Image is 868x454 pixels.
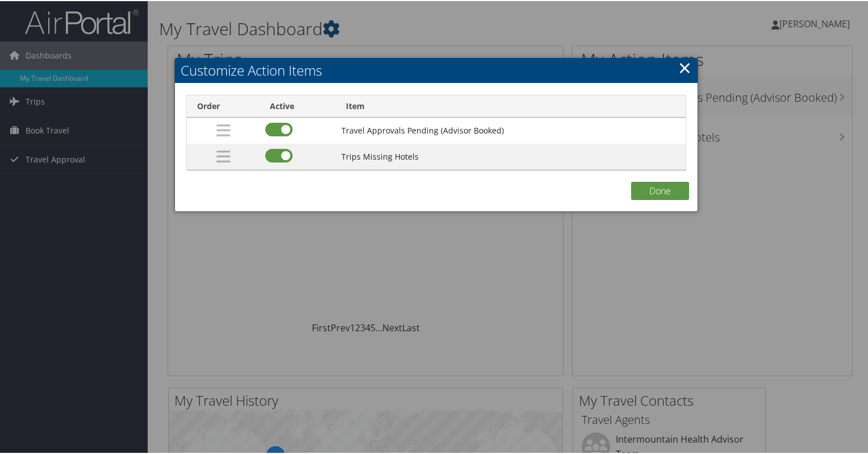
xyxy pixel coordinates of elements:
[336,143,686,169] td: Trips Missing Hotels
[336,94,686,116] th: Item
[678,55,691,78] a: Close
[260,94,336,116] th: Active
[336,116,686,143] td: Travel Approvals Pending (Advisor Booked)
[187,94,260,116] th: Order
[631,181,689,199] button: Done
[175,57,698,82] h2: Customize Action Items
